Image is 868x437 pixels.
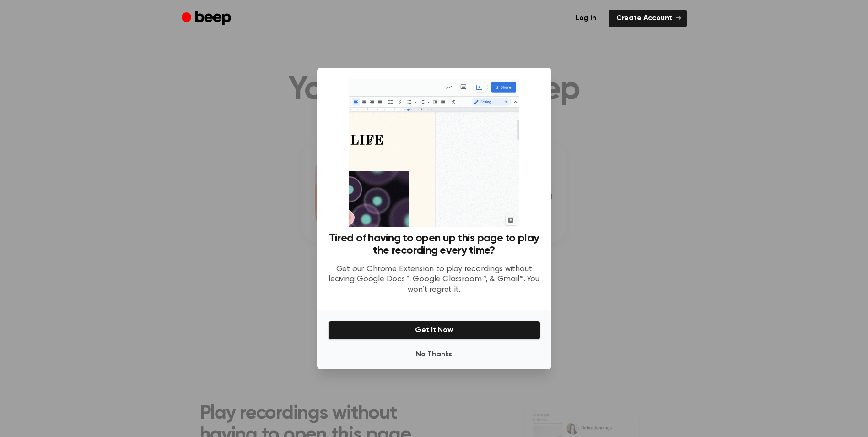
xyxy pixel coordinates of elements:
a: Beep [182,10,233,27]
a: Log in [568,10,604,27]
button: Get It Now [328,321,540,340]
img: Beep extension in action [349,79,519,227]
p: Get our Chrome Extension to play recordings without leaving Google Docs™, Google Classroom™, & Gm... [328,264,540,295]
a: Create Account [609,10,687,27]
h3: Tired of having to open up this page to play the recording every time? [328,232,540,257]
button: No Thanks [328,345,540,364]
